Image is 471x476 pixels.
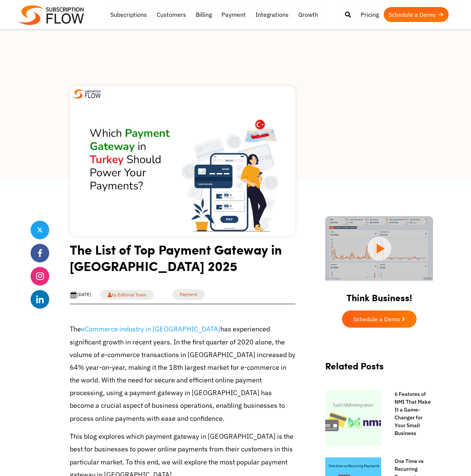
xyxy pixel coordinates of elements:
h1: The List of Top Payment Gateway in [GEOGRAPHIC_DATA] 2025 [70,241,295,280]
a: Billing [191,7,217,22]
span: Schedule a Demo [353,316,400,322]
a: eCommerce industry in [GEOGRAPHIC_DATA] [81,325,220,333]
a: by Editorial Team [100,290,154,300]
h2: Related Posts [325,360,433,379]
a: Payment [172,289,205,300]
a: Pricing [356,7,384,22]
a: Schedule a Demo [342,310,417,328]
h2: Think Business! [318,283,441,307]
a: Payment [217,7,251,22]
a: Customers [152,7,191,22]
a: Schedule a Demo [384,7,449,22]
img: Subscriptionflow [19,5,84,25]
p: The has experienced significant growth in recent years. In the first quarter of 2020 alone, the v... [70,323,295,425]
img: intro video [325,216,433,281]
a: Subscriptions [106,7,152,22]
a: Integrations [251,7,293,22]
a: 6 Features of NMI That Make It a Game-Changer for Your Small Business [387,390,433,437]
a: Growth [293,7,323,22]
img: payment gateway in turkey [70,86,295,236]
div: [DATE] [70,291,91,299]
img: SaaS software with NMI integration [325,390,381,446]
